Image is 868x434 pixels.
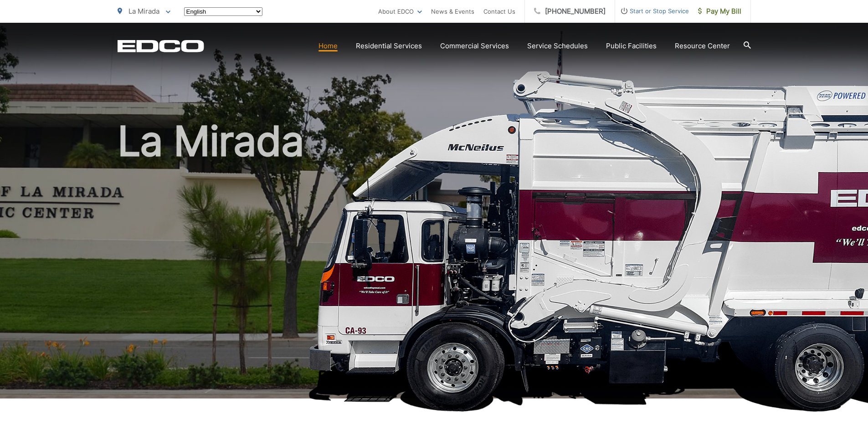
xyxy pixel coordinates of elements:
[483,6,515,17] a: Contact Us
[128,7,159,15] span: La Mirada
[698,6,741,17] span: Pay My Bill
[318,41,338,51] a: Home
[118,118,751,407] h1: La Mirada
[356,41,422,51] a: Residential Services
[184,7,262,16] select: Select a language
[440,41,509,51] a: Commercial Services
[675,41,730,51] a: Resource Center
[118,40,204,52] a: EDCD logo. Return to the homepage.
[378,6,422,17] a: About EDCO
[431,6,474,17] a: News & Events
[606,41,657,51] a: Public Facilities
[527,41,588,51] a: Service Schedules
